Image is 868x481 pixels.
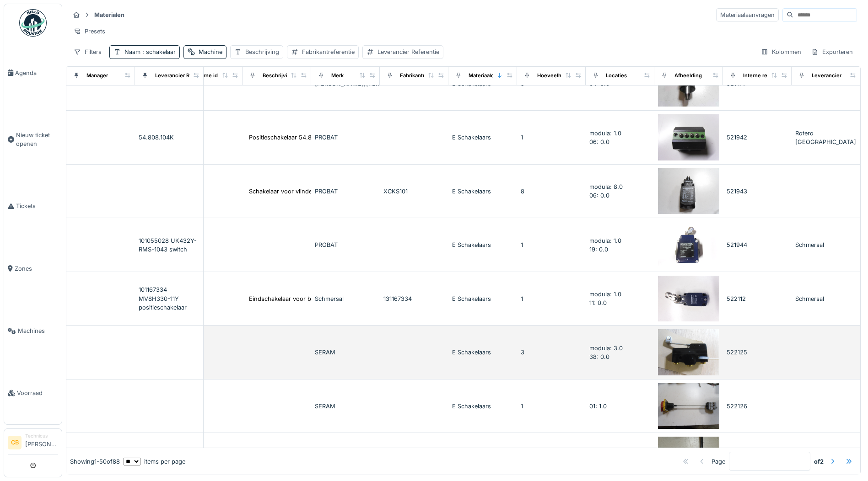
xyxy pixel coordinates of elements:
span: Voorraad [17,389,58,397]
span: 06: 0.0 [589,139,609,145]
div: Exporteren [807,45,857,59]
a: Zones [4,237,62,299]
span: 101055028 UK432Y-RMS-1043 switch [139,237,197,253]
div: Schmersal [315,294,376,303]
img: Badge_color-CXgf-gQk.svg [19,9,47,37]
div: 1 [521,294,582,303]
div: Interne ref. [743,72,771,80]
span: 01: 1.0 [589,403,607,410]
div: Beschrijving [245,48,279,56]
div: 522112 [178,294,239,303]
div: 3 [521,348,582,357]
div: Kolommen [757,45,805,59]
div: PROBAT [315,240,376,249]
div: Technicus [25,433,58,439]
span: 54.808.104K [139,134,174,141]
li: CB [8,436,22,449]
a: Machines [4,300,62,362]
div: XCKS101 [383,187,445,196]
div: 522112 [727,294,788,303]
div: E Schakelaars [452,294,513,303]
span: modula: 1.0 [589,237,621,244]
strong: Materialen [91,11,128,19]
div: Fabrikantreferentie [400,72,447,80]
div: 521943 [727,187,788,196]
span: Zones [15,264,58,273]
div: 1 [521,240,582,249]
div: Hoeveelheid [537,72,569,80]
a: Nieuw ticket openen [4,104,62,175]
span: 19: 0.0 [589,246,608,253]
img: Schakelaar detectie brander klep [658,222,719,268]
span: modula: 1.0 [589,130,621,137]
span: Agenda [15,69,58,77]
span: 101167334 MV8H330-11Y positieschakelaar [139,286,187,310]
div: E Schakelaars [452,133,513,142]
img: Positieschakelaar 54.808.104K [658,114,719,160]
div: 522125 [178,348,239,357]
span: 11: 0.0 [589,299,607,306]
div: 1 [521,133,582,142]
span: : schakelaar [140,48,176,55]
a: Agenda [4,42,62,104]
a: CB Technicus[PERSON_NAME] [8,433,58,454]
div: Locaties [606,72,627,80]
div: Leverancier Referentie [377,48,439,56]
div: PROBAT [315,187,376,196]
div: Presets [70,25,109,38]
span: 06: 0.0 [589,192,609,199]
li: [PERSON_NAME] [25,433,58,452]
div: Afbeelding [674,72,702,80]
img: Schakelaar voor vlinderklep XCKS101 [658,168,719,214]
div: Fabrikantreferentie [302,48,355,56]
div: Materiaalcategorie [469,72,515,80]
div: 521944 [727,240,788,249]
div: 1 [521,402,582,411]
span: modula: 1.0 [589,291,621,298]
div: 131167334 [383,294,445,303]
span: Nieuw ticket openen [16,131,58,148]
div: Manager [86,72,108,80]
div: Schakelaar voor vlinderklep XCKS101 | PROBAT L... [249,187,391,196]
span: 38: 0.0 [589,353,609,360]
div: 521942 [727,133,788,142]
div: E Schakelaars [452,240,513,249]
div: 521942 [178,133,239,142]
img: Eindschakelaar voor brander 2 MV8H 330-11-Y-M20 [658,276,719,322]
span: modula: 8.0 [589,183,623,190]
span: 04: 5.0 [589,80,609,87]
div: SERAM [315,348,376,357]
div: Leverancier [812,72,841,80]
span: Schmersal [795,241,824,248]
div: Page [712,457,725,465]
span: modula: 3.0 [589,345,623,352]
div: 8 [521,187,582,196]
div: Beschrijving [263,72,294,80]
div: Eindschakelaar voor brander 2 MV8H 330-11-Y-M20... [249,294,402,303]
div: 521943 [178,187,239,196]
div: E Schakelaars [452,187,513,196]
div: E Schakelaars [452,348,513,357]
div: Naam [124,48,176,56]
div: 522126 [727,402,788,411]
div: PROBAT [315,133,376,142]
div: SERAM [315,402,376,411]
div: Positieschakelaar 54.808.104K | PROBAT [249,133,362,142]
img: Hoofdschakelaar [658,383,719,429]
div: 522126 [178,402,239,411]
div: Materiaalaanvragen [716,8,779,21]
div: E Schakelaars [452,402,513,411]
a: Voorraad [4,362,62,424]
div: items per page [124,457,185,465]
div: 522125 [727,348,788,357]
span: Machines [18,326,58,335]
span: Schmersal [795,295,824,302]
div: 521944 [178,240,239,249]
div: Merk [331,72,344,80]
span: Tickets [16,202,58,210]
div: Showing 1 - 50 of 88 [70,457,120,465]
a: Tickets [4,175,62,237]
div: Filters [70,45,106,59]
strong: of 2 [814,457,824,465]
div: Machine [199,48,222,56]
